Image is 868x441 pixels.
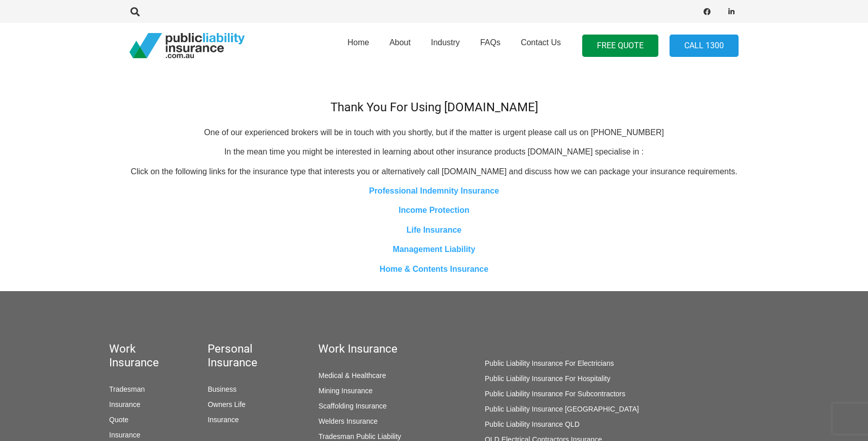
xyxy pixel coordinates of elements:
a: Tradesman Insurance Quote [109,385,145,424]
a: Scaffolding Insurance [318,402,386,410]
a: Public Liability Insurance For Hospitality [485,374,610,383]
a: Home [337,20,379,72]
a: Life Insurance [407,226,461,234]
a: Call 1300 [670,35,739,57]
h5: Work Insurance [318,342,426,356]
a: Home & Contents Insurance [380,265,488,273]
span: About [389,38,411,47]
a: Mining Insurance [318,387,373,395]
p: Click on the following links for the insurance type that interests you or alternatively call [DOM... [129,166,739,177]
a: Contact Us [511,20,571,72]
h5: Personal Insurance [208,342,260,369]
p: In the mean time you might be interested in learning about other insurance products [DOMAIN_NAME]... [129,146,739,157]
h4: Thank You For Using [DOMAIN_NAME] [129,100,739,115]
span: Industry [431,38,460,47]
h5: Work Insurance [109,342,149,369]
a: Welders Insurance [318,417,377,425]
a: Public Liability Insurance QLD [485,420,580,428]
span: Contact Us [521,38,561,47]
a: Public Liability Insurance For Subcontractors [485,390,625,398]
a: Income Protection [398,206,470,214]
a: Medical & Healthcare [318,371,386,380]
p: One of our experienced brokers will be in touch with you shortly, but if the matter is urgent ple... [129,127,739,138]
a: Industry [421,20,470,72]
a: pli_logotransparent [129,33,245,58]
a: Public Liability Insurance For Electricians [485,359,614,367]
h5: Work Insurance [485,342,648,356]
a: Facebook [700,5,714,19]
a: FAQs [470,20,511,72]
a: About [379,20,421,72]
a: Search [125,7,145,16]
a: Public Liability Insurance [GEOGRAPHIC_DATA] [485,405,639,413]
a: Management Liability [393,245,476,254]
a: LinkedIn [724,5,739,19]
span: Home [347,38,369,47]
a: FREE QUOTE [582,35,658,57]
span: FAQs [480,38,500,47]
a: Professional Indemnity Insurance [369,186,499,195]
a: Business Owners Life Insurance [208,385,246,424]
